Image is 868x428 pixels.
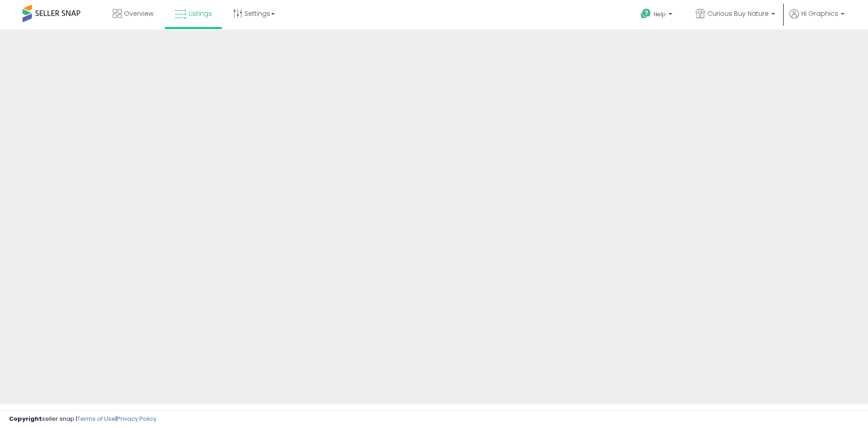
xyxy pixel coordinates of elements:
[707,9,769,18] span: Curious Buy Nature
[801,9,838,18] span: Hi Graphics
[654,10,666,18] span: Help
[640,8,651,19] i: Get Help
[124,9,153,18] span: Overview
[790,9,845,29] a: Hi Graphics
[633,1,681,29] a: Help
[189,9,212,18] span: Listings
